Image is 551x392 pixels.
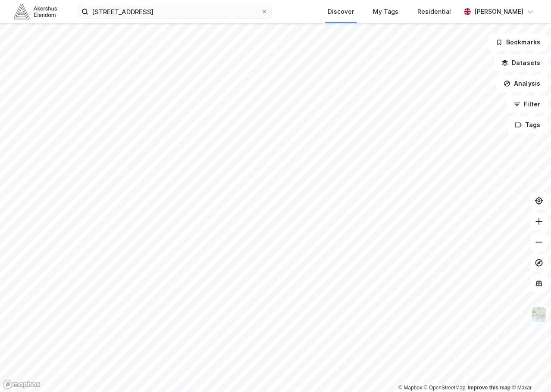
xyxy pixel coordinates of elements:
a: Mapbox homepage [3,380,41,389]
button: Datasets [494,54,548,72]
button: Tags [507,116,548,134]
button: Bookmarks [488,34,548,51]
img: Z [531,306,547,323]
button: Analysis [496,75,548,92]
a: OpenStreetMap [424,385,466,391]
a: Mapbox [398,385,422,391]
div: [PERSON_NAME] [474,6,523,17]
a: Improve this map [468,385,510,391]
button: Filter [506,96,548,113]
div: My Tags [373,6,398,17]
input: Search by address, cadastre, landlords, tenants or people [88,5,261,18]
div: Discover [328,6,354,17]
img: akershus-eiendom-logo.9091f326c980b4bce74ccdd9f866810c.svg [14,4,57,19]
iframe: Chat Widget [508,351,551,392]
div: Residential [417,6,451,17]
